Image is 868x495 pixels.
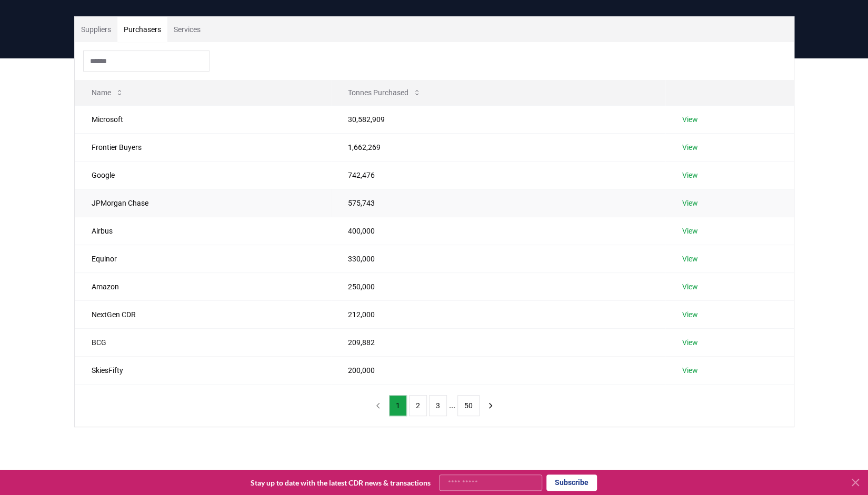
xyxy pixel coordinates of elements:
[75,356,332,384] td: SkiesFifty
[682,142,698,153] a: View
[682,198,698,208] a: View
[75,300,332,328] td: NextGen CDR
[429,395,447,416] button: 3
[75,217,332,245] td: Airbus
[682,309,698,320] a: View
[75,133,332,161] td: Frontier Buyers
[682,254,698,264] a: View
[75,245,332,272] td: Equinor
[75,189,332,217] td: JPMorgan Chase
[331,189,665,217] td: 575,743
[75,105,332,133] td: Microsoft
[167,17,207,42] button: Services
[340,82,430,103] button: Tonnes Purchased
[331,300,665,328] td: 212,000
[682,170,698,180] a: View
[75,161,332,189] td: Google
[389,395,407,416] button: 1
[331,356,665,384] td: 200,000
[482,395,500,416] button: next page
[75,17,117,42] button: Suppliers
[682,114,698,125] a: View
[331,161,665,189] td: 742,476
[117,17,167,42] button: Purchasers
[331,245,665,272] td: 330,000
[75,328,332,356] td: BCG
[75,272,332,300] td: Amazon
[682,226,698,236] a: View
[331,105,665,133] td: 30,582,909
[457,395,480,416] button: 50
[331,133,665,161] td: 1,662,269
[409,395,427,416] button: 2
[682,365,698,376] a: View
[682,337,698,348] a: View
[449,399,455,412] li: ...
[331,217,665,245] td: 400,000
[83,82,132,103] button: Name
[331,328,665,356] td: 209,882
[682,281,698,292] a: View
[331,272,665,300] td: 250,000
